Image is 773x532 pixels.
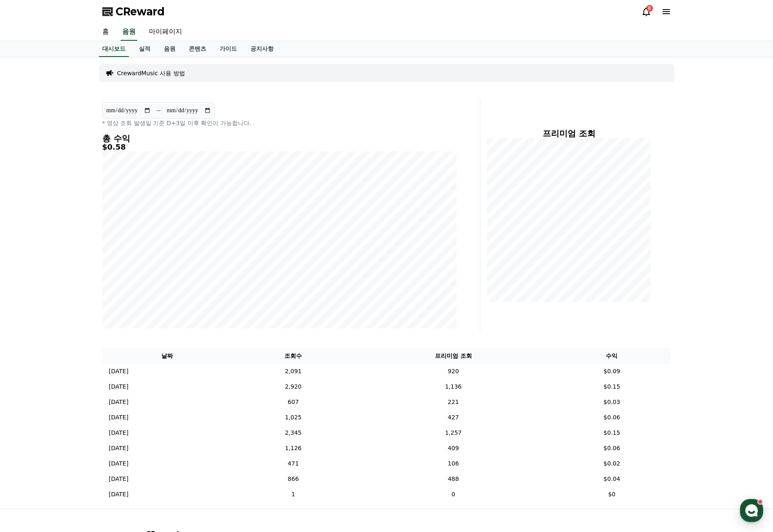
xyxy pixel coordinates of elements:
[116,5,165,18] span: CReward
[354,394,552,410] td: 221
[553,410,671,425] td: $0.06
[553,441,671,456] td: $0.06
[354,471,552,487] td: 488
[128,276,138,283] span: 설정
[109,429,128,437] p: [DATE]
[232,441,354,456] td: 1,126
[121,23,137,41] a: 음원
[96,23,116,41] a: 홈
[232,456,354,471] td: 471
[107,264,160,284] a: 설정
[109,475,128,483] p: [DATE]
[553,471,671,487] td: $0.04
[553,425,671,441] td: $0.15
[354,379,552,394] td: 1,136
[55,264,107,284] a: 대화
[354,425,552,441] td: 1,257
[232,364,354,379] td: 2,091
[354,410,552,425] td: 427
[132,41,157,57] a: 실적
[182,41,213,57] a: 콘텐츠
[553,487,671,502] td: $0
[553,394,671,410] td: $0.03
[102,348,232,364] th: 날짜
[354,441,552,456] td: 409
[109,444,128,453] p: [DATE]
[232,471,354,487] td: 866
[553,348,671,364] th: 수익
[157,41,182,57] a: 음원
[109,382,128,391] p: [DATE]
[232,487,354,502] td: 1
[354,348,552,364] th: 프리미엄 조회
[487,129,651,138] h4: 프리미엄 조회
[102,5,165,18] a: CReward
[26,276,31,283] span: 홈
[156,106,161,116] p: ~
[99,41,129,57] a: 대시보드
[232,379,354,394] td: 2,920
[213,41,244,57] a: 가이드
[354,456,552,471] td: 106
[109,367,128,376] p: [DATE]
[232,348,354,364] th: 조회수
[2,264,55,284] a: 홈
[646,5,653,12] div: 8
[232,425,354,441] td: 2,345
[142,23,189,41] a: 마이페이지
[109,413,128,422] p: [DATE]
[76,276,86,283] span: 대화
[117,69,185,77] a: CrewardMusic 사용 방법
[109,459,128,468] p: [DATE]
[232,410,354,425] td: 1,025
[102,119,457,127] p: * 영상 조회 발생일 기준 D+3일 이후 확인이 가능합니다.
[354,487,552,502] td: 0
[553,379,671,394] td: $0.15
[244,41,280,57] a: 공지사항
[109,490,128,499] p: [DATE]
[553,456,671,471] td: $0.02
[232,394,354,410] td: 607
[553,364,671,379] td: $0.09
[354,364,552,379] td: 920
[102,134,457,143] h4: 총 수익
[102,143,457,151] h5: $0.58
[109,398,128,406] p: [DATE]
[641,7,651,17] a: 8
